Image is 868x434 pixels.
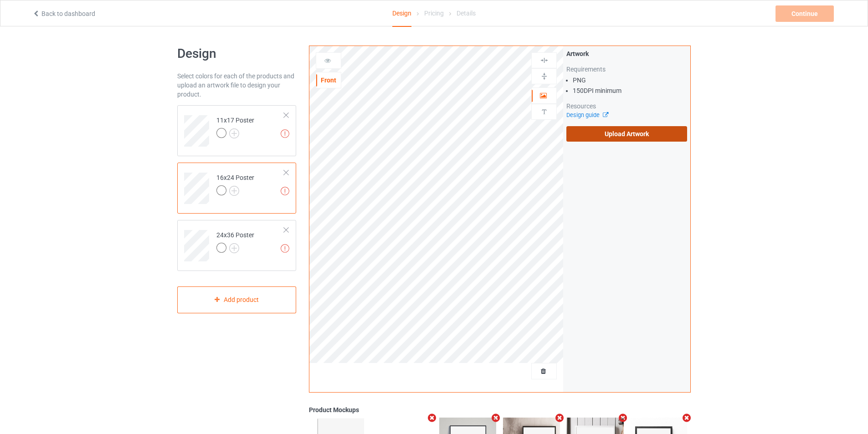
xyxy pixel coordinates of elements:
i: Remove mockup [490,413,502,423]
li: 150 DPI minimum [573,86,687,95]
img: svg%3E%0A [540,56,549,65]
a: Design guide [566,112,608,118]
div: Pricing [424,0,444,26]
div: Product Mockups [309,405,691,414]
div: 16x24 Poster [216,173,254,195]
div: Resources [566,102,687,111]
div: 24x36 Poster [216,230,254,252]
div: 24x36 Poster [177,220,296,271]
i: Remove mockup [554,413,565,423]
h1: Design [177,46,296,62]
i: Remove mockup [426,413,438,423]
i: Remove mockup [681,413,693,423]
img: svg+xml;base64,PD94bWwgdmVyc2lvbj0iMS4wIiBlbmNvZGluZz0iVVRGLTgiPz4KPHN2ZyB3aWR0aD0iMjJweCIgaGVpZ2... [229,128,239,138]
img: svg+xml;base64,PD94bWwgdmVyc2lvbj0iMS4wIiBlbmNvZGluZz0iVVRGLTgiPz4KPHN2ZyB3aWR0aD0iMjJweCIgaGVpZ2... [229,243,239,253]
a: Back to dashboard [32,10,95,17]
div: Details [457,0,476,26]
div: Select colors for each of the products and upload an artwork file to design your product. [177,71,296,99]
div: 16x24 Poster [177,163,296,214]
i: Remove mockup [617,413,629,423]
div: Front [316,76,341,85]
img: exclamation icon [281,187,289,195]
div: 11x17 Poster [177,105,296,156]
img: exclamation icon [281,244,289,253]
label: Upload Artwork [566,126,687,142]
img: svg%3E%0A [540,72,549,81]
div: Design [392,0,411,27]
div: Requirements [566,65,687,74]
div: Artwork [566,49,687,58]
img: exclamation icon [281,129,289,138]
img: svg+xml;base64,PD94bWwgdmVyc2lvbj0iMS4wIiBlbmNvZGluZz0iVVRGLTgiPz4KPHN2ZyB3aWR0aD0iMjJweCIgaGVpZ2... [229,186,239,196]
img: svg%3E%0A [540,107,549,116]
div: Add product [177,286,296,313]
li: PNG [573,76,687,85]
div: 11x17 Poster [216,116,254,138]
